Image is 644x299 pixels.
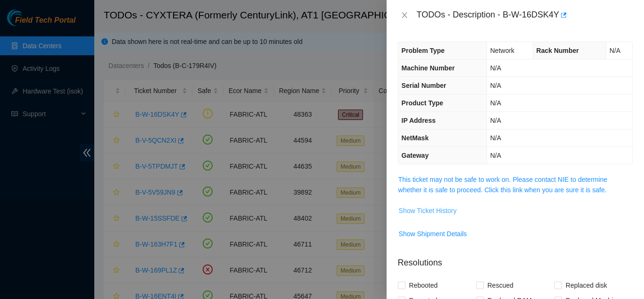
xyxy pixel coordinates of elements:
[417,8,633,23] div: TODOs - Description - B-W-16DSK4Y
[490,82,501,89] span: N/A
[490,117,501,124] span: N/A
[402,47,445,54] span: Problem Type
[490,99,501,107] span: N/A
[399,229,467,239] span: Show Shipment Details
[610,47,620,54] span: N/A
[402,82,446,89] span: Serial Number
[398,203,457,218] button: Show Ticket History
[402,134,429,142] span: NetMask
[484,278,517,293] span: Rescued
[398,11,411,20] button: Close
[405,278,442,293] span: Rebooted
[398,176,608,194] a: This ticket may not be safe to work on. Please contact NIE to determine whether it is safe to pro...
[402,152,429,159] span: Gateway
[490,47,514,54] span: Network
[490,134,501,142] span: N/A
[537,47,579,54] span: Rack Number
[490,152,501,159] span: N/A
[402,117,436,124] span: IP Address
[401,11,408,19] span: close
[402,99,443,107] span: Product Type
[490,64,501,72] span: N/A
[562,278,611,293] span: Replaced disk
[402,64,455,72] span: Machine Number
[399,205,457,216] span: Show Ticket History
[398,249,633,269] p: Resolutions
[398,226,468,241] button: Show Shipment Details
